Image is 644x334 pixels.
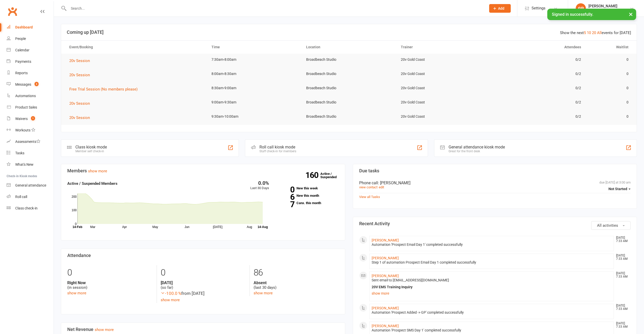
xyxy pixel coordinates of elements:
[372,306,399,310] a: [PERSON_NAME]
[372,274,399,278] a: [PERSON_NAME]
[15,94,36,98] div: Automations
[254,265,339,280] div: 86
[498,6,504,10] span: Add
[15,25,33,29] div: Dashboard
[250,180,269,191] div: Last 30 Days
[489,4,511,13] button: Add
[7,191,54,203] a: Roll call
[396,41,491,54] th: Trainer
[7,159,54,170] a: What's New
[608,184,631,193] button: Not Started
[588,8,617,13] div: 20v Gold Coast
[449,145,505,149] div: General attendance kiosk mode
[372,290,612,297] a: show more
[254,291,273,295] a: show more
[587,31,591,35] a: 10
[67,30,631,35] h3: Coming up [DATE]
[372,238,399,242] a: [PERSON_NAME]
[7,147,54,159] a: Tasks
[359,168,631,173] h3: Due tasks
[15,105,37,109] div: Product Sales
[69,100,93,107] button: 20v Session
[207,54,302,66] td: 7:30am-8:00am
[491,68,586,80] td: 0/2
[7,136,54,147] a: Assessments
[69,73,90,77] span: 20v Session
[372,310,612,315] div: Automation 'Prospect Added -> GP' completed successfully
[6,5,19,18] a: Clubworx
[372,328,612,332] div: Automation 'Prospect SMS Day 1' completed successfully
[259,149,296,153] div: Staff check-in for members
[207,41,302,54] th: Time
[626,9,635,20] button: ×
[591,221,631,230] button: All activities
[15,162,34,166] div: What's New
[372,256,399,260] a: [PERSON_NAME]
[359,185,377,189] a: view contact
[67,265,153,280] div: 0
[491,41,586,54] th: Attendees
[396,68,491,80] td: 20v Gold Coast
[15,82,31,86] div: Messages
[161,280,246,290] div: (so far)
[586,68,633,80] td: 0
[614,236,630,243] time: [DATE] 7:33 AM
[67,168,339,173] h3: Members
[15,206,38,210] div: Class check-in
[302,82,396,94] td: Broadbeach Studio
[560,30,631,36] div: Show the next events for [DATE]
[396,54,491,66] td: 20v Gold Coast
[586,111,633,123] td: 0
[67,5,483,12] input: Search...
[396,82,491,94] td: 20v Gold Coast
[379,185,384,189] a: edit
[69,58,90,63] span: 20v Session
[372,285,612,289] div: 20V EMS Training Inquiry
[305,171,320,179] strong: 160
[15,37,26,41] div: People
[277,193,294,201] strong: 6
[15,195,27,199] div: Roll call
[69,72,93,78] button: 20v Session
[491,96,586,108] td: 0/2
[7,180,54,191] a: General attendance kiosk mode
[69,115,90,120] span: 20v Session
[31,116,35,120] span: 1
[614,304,630,311] time: [DATE] 7:33 AM
[7,102,54,113] a: Product Sales
[302,41,396,54] th: Location
[207,111,302,123] td: 9:30am-10:00am
[207,68,302,80] td: 8:00am-8:30am
[614,272,630,278] time: [DATE] 7:33 AM
[7,44,54,56] a: Calendar
[69,86,141,92] button: Free Trial Session (No members please)
[161,280,246,285] strong: [DATE]
[15,151,24,155] div: Tasks
[7,79,54,90] a: Messages 3
[15,140,40,144] div: Assessments
[67,280,153,290] div: (in session)
[277,194,339,197] a: 6New this month
[7,125,54,136] a: Workouts
[491,54,586,66] td: 0/2
[320,168,343,183] a: 160Active / Suspended
[378,180,410,185] span: : [PERSON_NAME]
[69,58,93,64] button: 20v Session
[302,68,396,80] td: Broadbeach Studio
[597,223,618,228] span: All activities
[576,3,586,13] div: GP
[15,59,31,64] div: Payments
[372,260,612,265] div: Step 1 of automation Prospect Email Day 1 completed successfully
[586,41,633,54] th: Waitlist
[15,71,28,75] div: Reports
[584,31,586,35] a: 5
[359,195,380,199] a: View all Tasks
[161,265,246,280] div: 0
[277,201,294,208] strong: 7
[161,291,181,296] span: -100.0 %
[532,3,546,14] span: Settings
[449,149,505,153] div: Great for the front desk
[67,181,118,186] strong: Active / Suspended Members
[7,22,54,33] a: Dashboard
[15,128,30,132] div: Workouts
